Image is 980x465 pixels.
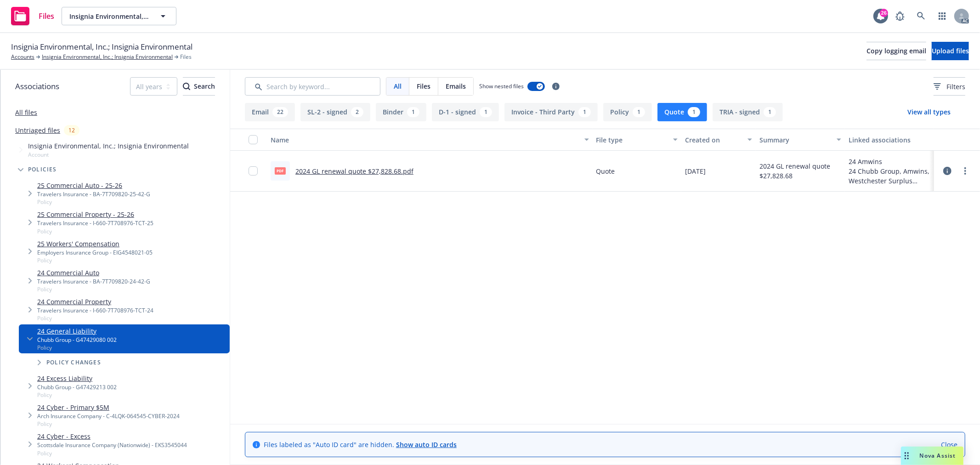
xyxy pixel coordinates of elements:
div: 24 Chubb Group, Amwins, Westchester Surplus Lines Insurance Company - Amwins [849,166,930,186]
a: 24 Commercial Auto [37,268,150,278]
button: Filters [934,77,965,96]
a: more [960,165,971,176]
a: 24 Excess Liability [37,374,117,383]
span: 2024 GL renewal quote $27,828.68 [759,161,841,181]
div: Linked associations [849,135,930,145]
input: Toggle Row Selected [249,166,258,176]
button: SearchSearch [183,77,215,96]
div: Search [183,78,215,95]
span: Policy [37,198,150,206]
button: Quote [657,103,707,121]
span: Upload files [932,46,969,55]
button: Name [267,129,593,151]
div: Travelers Insurance - BA-7T709820-25-42-G [37,190,150,198]
div: 1 [633,107,645,117]
a: 24 Cyber - Primary $5M [37,403,180,412]
button: Summary [756,129,845,151]
span: Insignia Environmental, Inc.; Insignia Environmental [11,41,193,53]
span: Files [180,53,192,61]
a: Show auto ID cards [396,440,457,449]
button: Nova Assist [901,447,963,465]
span: Insignia Environmental, Inc.; Insignia Environmental [69,11,149,21]
span: Policy [37,449,187,457]
span: Files labeled as "Auto ID card" are hidden. [264,440,457,449]
span: Policy [37,227,153,235]
a: All files [15,108,37,117]
a: Switch app [933,7,952,25]
button: View all types [893,103,965,121]
div: 22 [272,107,288,117]
button: Created on [681,129,756,151]
button: TRIA - signed [713,103,783,121]
div: 26 [880,9,888,17]
span: Show nested files [479,82,524,90]
a: Search [912,7,930,25]
div: 1 [578,107,591,117]
div: File type [596,135,668,145]
a: 24 Commercial Property [37,297,153,306]
span: Nova Assist [920,452,956,459]
span: Files [417,81,431,91]
button: SL-2 - signed [300,103,370,121]
a: Insignia Environmental, Inc.; Insignia Environmental [42,53,173,61]
div: 24 Amwins [849,157,930,166]
button: Binder [376,103,426,121]
a: 25 Commercial Auto - 25-26 [37,181,150,190]
span: All [394,81,402,91]
div: Chubb Group - G47429080 002 [37,336,117,344]
button: D-1 - signed [432,103,499,121]
div: Created on [685,135,742,145]
a: 25 Workers' Compensation [37,239,153,249]
div: 1 [688,107,700,117]
div: Arch Insurance Company - C-4LQK-064545-CYBER-2024 [37,412,180,420]
span: Quote [596,166,615,176]
a: Report a Bug [891,7,909,25]
button: Upload files [932,42,969,60]
span: Policies [28,167,57,172]
div: 12 [64,125,79,136]
span: Policy [37,285,150,293]
div: Scottsdale Insurance Company (Nationwide) - EKS3545044 [37,441,187,449]
button: Policy [603,103,652,121]
div: Chubb Group - G47429213 002 [37,383,117,391]
div: Travelers Insurance - I-660-7T708976-TCT-25 [37,219,153,227]
a: 24 Cyber - Excess [37,431,187,441]
div: Name [271,135,579,145]
a: Close [941,440,957,449]
button: Email [245,103,295,121]
span: Account [28,151,189,159]
span: [DATE] [685,166,706,176]
div: Summary [759,135,831,145]
div: Drag to move [901,447,912,465]
span: Filters [946,82,965,91]
span: Policy changes [46,360,101,365]
div: 1 [480,107,492,117]
button: Linked associations [845,129,934,151]
div: 1 [407,107,419,117]
span: Copy logging email [867,46,926,55]
span: Policy [37,420,180,428]
span: Emails [446,81,466,91]
div: Employers Insurance Group - EIG4548021-05 [37,249,153,256]
a: Untriaged files [15,125,60,135]
span: Filters [934,82,965,91]
span: Policy [37,344,117,352]
input: Select all [249,135,258,144]
button: Insignia Environmental, Inc.; Insignia Environmental [62,7,176,25]
input: Search by keyword... [245,77,380,96]
span: Files [39,12,54,20]
a: Accounts [11,53,34,61]
span: Policy [37,391,117,399]
span: Insignia Environmental, Inc.; Insignia Environmental [28,141,189,151]
div: 1 [764,107,776,117]
svg: Search [183,83,190,90]
button: File type [593,129,682,151]
a: 24 General Liability [37,326,117,336]
span: Policy [37,256,153,264]
a: Files [7,3,58,29]
div: Travelers Insurance - BA-7T709820-24-42-G [37,278,150,285]
div: Travelers Insurance - I-660-7T708976-TCT-24 [37,306,153,314]
a: 25 Commercial Property - 25-26 [37,210,153,219]
div: 2 [351,107,363,117]
a: 2024 GL renewal quote $27,828.68.pdf [295,167,414,176]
